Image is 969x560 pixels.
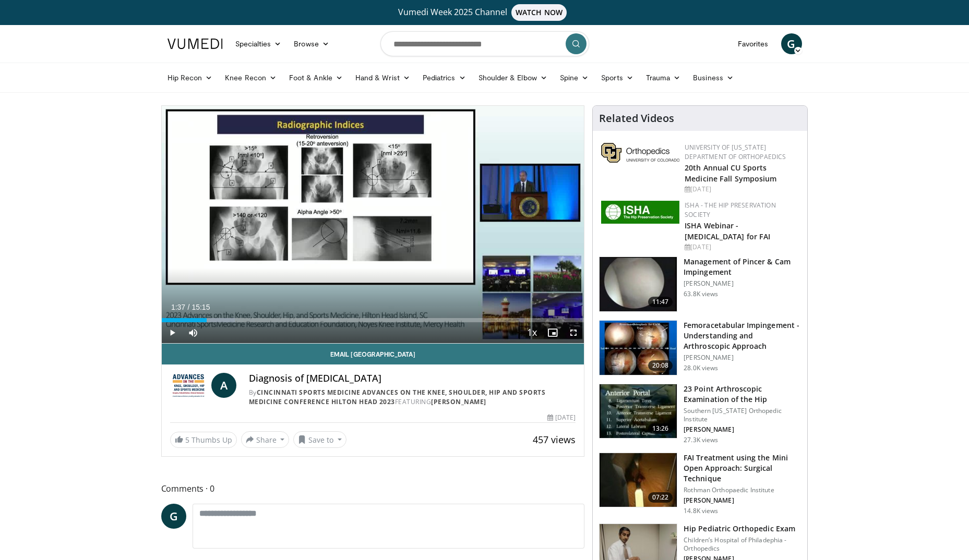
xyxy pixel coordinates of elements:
div: By FEATURING [249,388,576,407]
video-js: Video Player [162,106,584,344]
span: 07:22 [648,492,673,503]
span: WATCH NOW [511,4,567,21]
a: Cincinnati Sports Medicine Advances on the Knee, Shoulder, Hip and Sports Medicine Conference Hil... [249,388,546,406]
h3: Femoracetabular Impingement - Understanding and Arthroscopic Approach [684,320,801,351]
input: Search topics, interventions [380,31,589,56]
a: ISHA Webinar - [MEDICAL_DATA] for FAI [685,221,770,241]
a: 20:08 Femoracetabular Impingement - Understanding and Arthroscopic Approach [PERSON_NAME] 28.0K v... [599,320,801,375]
a: Sports [595,67,640,88]
div: [DATE] [685,242,799,252]
h4: Related Videos [599,112,674,125]
div: [DATE] [547,413,576,422]
p: 28.0K views [684,364,718,372]
a: Business [687,67,740,88]
img: VuMedi Logo [168,39,223,49]
h4: Diagnosis of [MEDICAL_DATA] [249,373,576,384]
img: 38483_0000_3.png.150x105_q85_crop-smart_upscale.jpg [600,257,677,311]
a: Pediatrics [416,67,472,88]
a: [PERSON_NAME] [431,397,486,406]
p: [PERSON_NAME] [684,496,801,505]
p: Southern [US_STATE] Orthopedic Institute [684,407,801,423]
p: Children’s Hospital of Philadephia - Orthopedics [684,536,801,553]
h3: Management of Pincer & Cam Impingement [684,257,801,277]
button: Mute [183,322,204,343]
p: [PERSON_NAME] [684,354,801,362]
a: Specialties [229,33,288,54]
a: Foot & Ankle [283,67,349,88]
span: 20:08 [648,360,673,371]
a: Knee Recon [219,67,283,88]
a: Browse [288,33,336,54]
p: [PERSON_NAME] [684,425,801,434]
a: 11:47 Management of Pincer & Cam Impingement [PERSON_NAME] 63.8K views [599,257,801,312]
a: Hand & Wrist [349,67,416,88]
h3: 23 Point Arthroscopic Examination of the Hip [684,384,801,405]
p: 63.8K views [684,290,718,298]
div: [DATE] [685,185,799,194]
span: 5 [185,435,189,445]
span: / [188,303,190,311]
a: 5 Thumbs Up [170,432,237,448]
a: Hip Recon [161,67,219,88]
p: Rothman Orthopaedic Institute [684,486,801,494]
a: ISHA - The Hip Preservation Society [685,201,776,219]
img: Cincinnati Sports Medicine Advances on the Knee, Shoulder, Hip and Sports Medicine Conference Hil... [170,373,207,398]
a: Trauma [640,67,687,88]
button: Fullscreen [563,322,584,343]
a: G [161,504,186,529]
button: Enable picture-in-picture mode [542,322,563,343]
a: A [211,373,236,398]
p: 27.3K views [684,436,718,444]
a: Spine [554,67,595,88]
div: Progress Bar [162,318,584,322]
span: 1:37 [171,303,185,311]
img: FAI_100005147_3.jpg.150x105_q85_crop-smart_upscale.jpg [600,453,677,507]
h3: Hip Pediatric Orthopedic Exam [684,524,801,534]
button: Playback Rate [521,322,542,343]
button: Share [241,431,290,448]
span: 11:47 [648,297,673,307]
a: Shoulder & Elbow [472,67,554,88]
button: Play [162,322,183,343]
a: Email [GEOGRAPHIC_DATA] [162,344,584,364]
img: a9f71565-a949-43e5-a8b1-6790787a27eb.jpg.150x105_q85_autocrop_double_scale_upscale_version-0.2.jpg [601,201,679,224]
img: oa8B-rsjN5HfbTbX4xMDoxOjBrO-I4W8.150x105_q85_crop-smart_upscale.jpg [600,384,677,439]
a: 20th Annual CU Sports Medicine Fall Symposium [685,163,776,184]
span: 13:26 [648,423,673,434]
span: 457 views [533,433,576,446]
a: 07:22 FAI Treatment using the Mini Open Approach: Surgical Technique Rothman Orthopaedic Institut... [599,453,801,515]
img: 355603a8-37da-49b6-856f-e00d7e9307d3.png.150x105_q85_autocrop_double_scale_upscale_version-0.2.png [601,143,679,163]
a: University of [US_STATE] Department of Orthopaedics [685,143,786,161]
a: Vumedi Week 2025 ChannelWATCH NOW [169,4,800,21]
span: 15:15 [192,303,210,311]
p: [PERSON_NAME] [684,279,801,288]
p: 14.8K views [684,507,718,515]
button: Save to [293,431,346,448]
h3: FAI Treatment using the Mini Open Approach: Surgical Technique [684,453,801,484]
span: Comments 0 [161,482,585,495]
a: 13:26 23 Point Arthroscopic Examination of the Hip Southern [US_STATE] Orthopedic Institute [PERS... [599,384,801,444]
img: 410288_3.png.150x105_q85_crop-smart_upscale.jpg [600,321,677,375]
a: Favorites [732,33,775,54]
a: G [781,33,802,54]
